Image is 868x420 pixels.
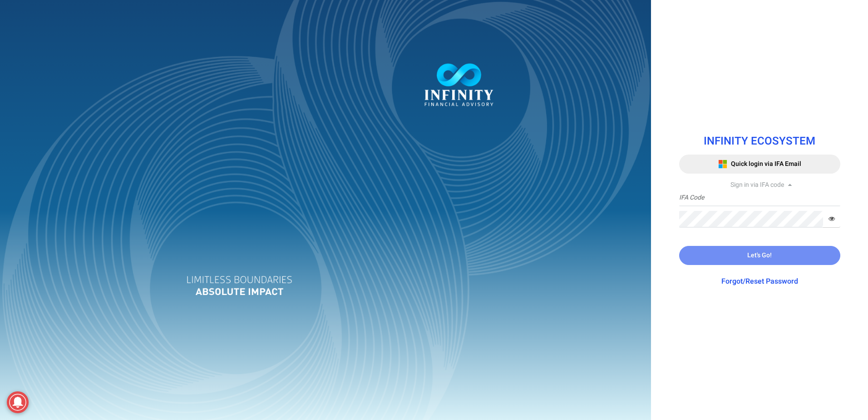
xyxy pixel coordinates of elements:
a: Forgot/Reset Password [721,276,798,287]
h1: INFINITY ECOSYSTEM [679,135,840,147]
button: Quick login via IFA Email [679,155,840,174]
span: Quick login via IFA Email [731,159,801,169]
button: Let's Go! [679,246,840,265]
span: Let's Go! [747,250,772,260]
div: Sign in via IFA code [679,180,840,190]
span: Sign in via IFA code [730,180,784,190]
input: IFA Code [679,190,840,206]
